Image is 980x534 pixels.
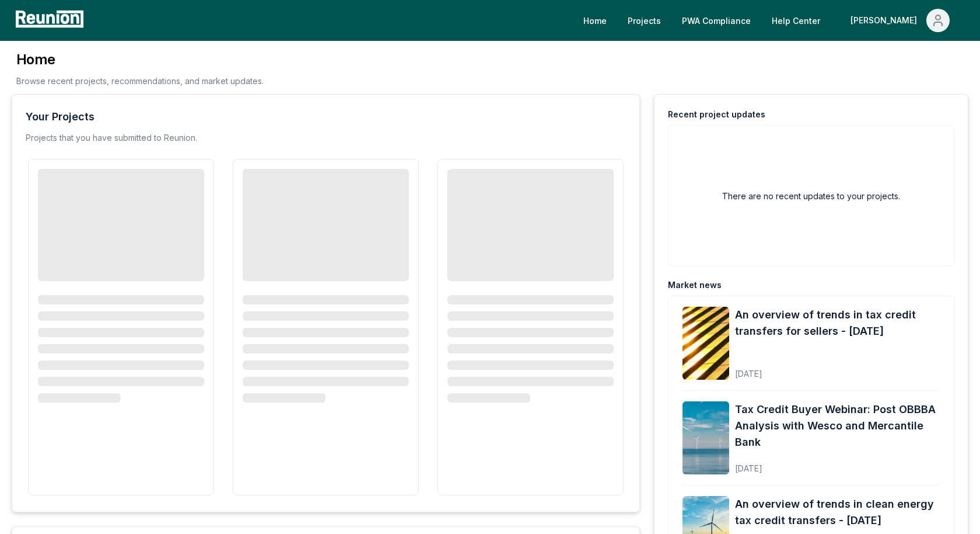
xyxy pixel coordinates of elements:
[16,50,264,69] h3: Home
[574,9,968,32] nav: Main
[735,359,940,380] div: [DATE]
[16,75,264,87] p: Browse recent projects, recommendations, and market updates.
[682,307,729,380] img: An overview of trends in tax credit transfers for sellers - September 2025
[682,401,729,474] img: Tax Credit Buyer Webinar: Post OBBBA Analysis with Wesco and Mercantile Bank
[735,454,940,474] div: [DATE]
[618,9,670,32] a: Projects
[762,9,829,32] a: Help Center
[735,307,940,339] a: An overview of trends in tax credit transfers for sellers - [DATE]
[841,9,959,32] button: [PERSON_NAME]
[673,9,760,32] a: PWA Compliance
[735,401,940,450] a: Tax Credit Buyer Webinar: Post OBBBA Analysis with Wesco and Mercantile Bank
[668,109,765,120] div: Recent project updates
[26,132,197,144] p: Projects that you have submitted to Reunion.
[574,9,616,32] a: Home
[668,279,722,291] div: Market news
[26,109,94,125] div: Your Projects
[735,496,940,529] a: An overview of trends in clean energy tax credit transfers - [DATE]
[850,9,922,32] div: [PERSON_NAME]
[722,190,900,202] h2: There are no recent updates to your projects.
